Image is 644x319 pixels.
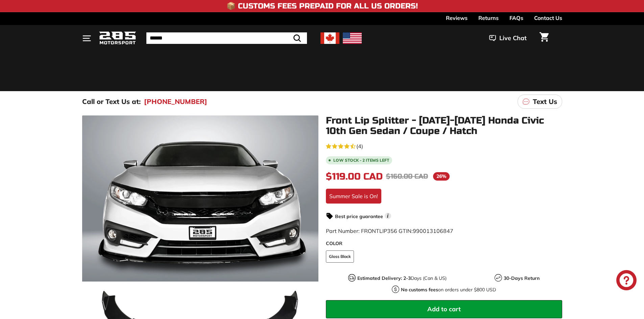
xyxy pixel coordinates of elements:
[504,275,540,281] strong: 30-Days Return
[433,172,450,181] span: 26%
[226,2,418,10] h4: 📦 Customs Fees Prepaid for All US Orders!
[534,12,562,24] a: Contact Us
[82,97,141,107] p: Call or Text Us at:
[356,142,363,150] span: (4)
[326,115,562,136] h1: Front Lip Splitter - [DATE]-[DATE] Honda Civic 10th Gen Sedan / Coupe / Hatch
[144,97,207,107] a: [PHONE_NUMBER]
[535,27,553,50] a: Cart
[446,12,468,24] a: Reviews
[499,34,527,43] span: Live Chat
[326,189,381,204] div: Summer Sale is On!
[326,240,562,247] label: COLOR
[99,30,136,46] img: Logo_285_Motorsport_areodynamics_components
[326,141,562,150] a: 4.3 rating (4 votes)
[357,275,411,281] strong: Estimated Delivery: 2-3
[335,213,383,219] strong: Best price guarantee
[357,275,447,282] p: Days (Can & US)
[480,30,535,47] button: Live Chat
[401,287,438,293] strong: No customs fees
[614,270,639,292] inbox-online-store-chat: Shopify online store chat
[326,300,562,318] button: Add to cart
[385,213,391,219] span: i
[386,172,428,181] span: $160.00 CAD
[326,228,453,234] span: Part Number: FRONTLIP356 GTIN:
[478,12,499,24] a: Returns
[427,305,461,313] span: Add to cart
[518,95,562,109] a: Text Us
[401,286,496,293] p: on orders under $800 USD
[326,171,383,182] span: $119.00 CAD
[333,158,389,162] span: Low stock - 2 items left
[533,97,557,107] p: Text Us
[509,12,523,24] a: FAQs
[146,32,307,44] input: Search
[413,228,453,234] span: 990013106847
